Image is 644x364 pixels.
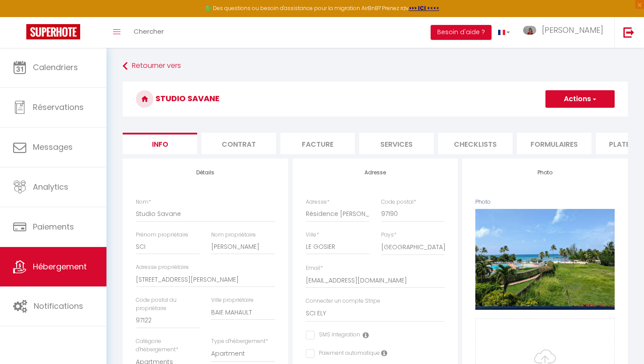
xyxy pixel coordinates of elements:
[409,4,439,12] a: >>> ICI <<<<
[33,62,78,73] span: Calendriers
[136,263,189,272] label: Adresse propriétaire
[211,296,254,304] label: Ville propriétaire
[202,133,276,154] li: Contrat
[542,25,603,35] span: [PERSON_NAME]
[33,102,84,113] span: Réservations
[136,198,151,206] label: Nom
[123,58,628,74] a: Retourner vers
[306,264,323,272] label: Email
[280,133,355,154] li: Facture
[33,181,68,192] span: Analytics
[381,198,416,206] label: Code postal
[34,300,83,311] span: Notifications
[33,221,74,232] span: Paiements
[623,27,634,38] img: logout
[306,198,329,206] label: Adresse
[306,297,380,305] label: Connecter un compte Stripe
[33,261,87,272] span: Hébergement
[136,337,200,354] label: Catégorie d'hébergement
[211,231,256,239] label: Nom propriétaire
[136,296,200,313] label: Code postal du propriétaire
[475,198,491,206] label: Photo
[431,25,492,40] button: Besoin d'aide ?
[211,337,268,346] label: Type d'hébergement
[545,90,615,108] button: Actions
[136,231,188,239] label: Prénom propriétaire
[134,27,164,36] span: Chercher
[127,17,170,48] a: Chercher
[315,349,380,359] label: Paiement automatique
[123,133,197,154] li: Info
[123,81,628,117] h3: Studio Savane
[517,133,591,154] li: Formulaires
[517,17,614,48] a: ... [PERSON_NAME]
[136,170,275,176] h4: Détails
[306,231,319,239] label: Ville
[523,26,536,35] img: ...
[438,133,513,154] li: Checklists
[381,231,396,239] label: Pays
[26,24,80,39] img: Super Booking
[359,133,434,154] li: Services
[33,141,73,152] span: Messages
[475,170,615,176] h4: Photo
[306,170,445,176] h4: Adresse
